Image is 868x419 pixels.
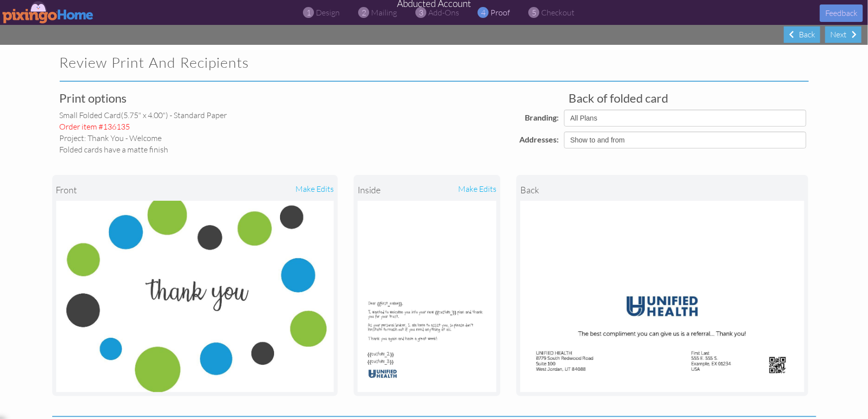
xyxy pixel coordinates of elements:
span: add-ons [429,7,460,17]
div: Next [825,26,862,43]
div: make edits [427,179,497,201]
h3: Print options [60,92,292,105]
div: front [56,179,195,201]
span: (5.75" x 4.00") [121,110,169,120]
img: Landscape Image [56,201,334,392]
img: Landscape Image [520,201,804,392]
img: Landscape Image [358,201,496,392]
span: design [316,7,340,17]
label: Branding: [525,112,559,124]
span: - Standard paper [170,110,227,120]
span: 2 [362,7,366,18]
span: mailing [372,7,397,17]
span: proof [491,7,510,17]
label: Addresses: [520,134,559,145]
span: 1 [306,7,311,18]
span: 4 [481,7,485,18]
img: pixingo logo [2,1,94,23]
div: inside [358,179,427,201]
h2: Review Print and Recipients [60,55,417,71]
div: make edits [195,179,334,201]
div: Back [784,26,820,43]
div: back [520,179,662,201]
div: Folded cards have a matte finish [60,144,299,155]
div: Order item #136135 [60,121,299,133]
div: small folded card [60,110,299,121]
span: 3 [419,7,423,18]
h3: Back of folded card [569,92,794,105]
button: Feedback [820,4,863,22]
span: 5 [532,7,536,18]
span: checkout [542,7,575,17]
div: Project: Thank You - Welcome [60,133,299,144]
